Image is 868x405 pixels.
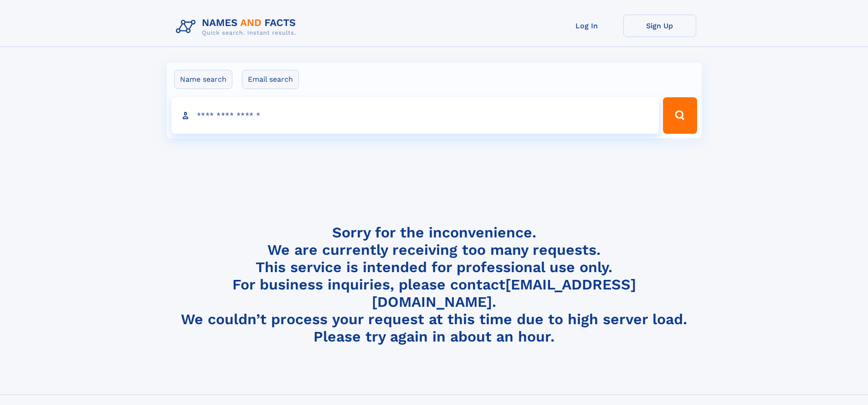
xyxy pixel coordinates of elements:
[623,15,696,37] a: Sign Up
[171,97,659,134] input: search input
[174,70,232,89] label: Name search
[663,97,697,134] button: Search Button
[550,15,623,37] a: Log In
[172,224,696,346] h4: Sorry for the inconvenience. We are currently receiving too many requests. This service is intend...
[372,276,636,310] a: [EMAIL_ADDRESS][DOMAIN_NAME]
[242,70,299,89] label: Email search
[172,15,303,39] img: Logo Names and Facts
